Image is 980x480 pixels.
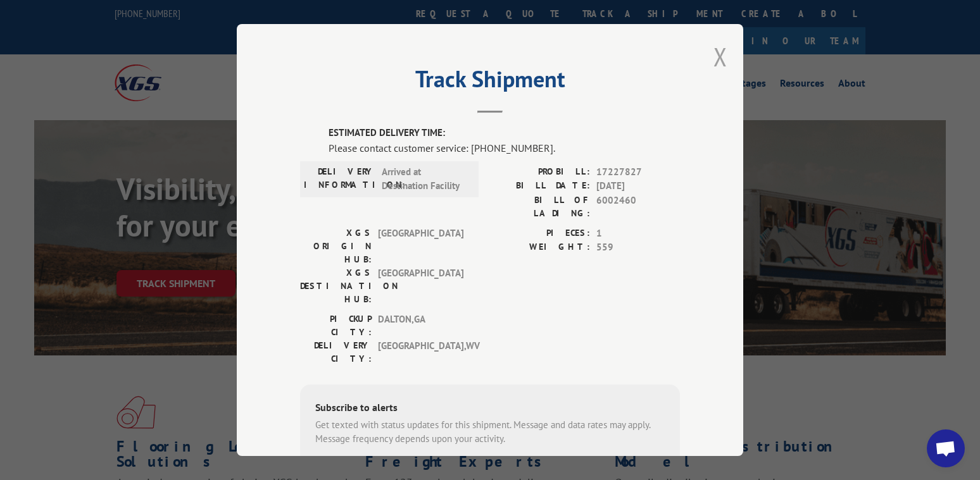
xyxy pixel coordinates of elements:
label: DELIVERY INFORMATION: [304,165,375,194]
span: 1 [596,226,680,241]
span: 17227827 [596,165,680,180]
span: [GEOGRAPHIC_DATA] [378,226,463,266]
label: WEIGHT: [490,240,590,255]
span: [GEOGRAPHIC_DATA] , WV [378,339,463,366]
h2: Track Shipment [300,70,680,94]
span: 6002460 [596,194,680,220]
div: Please contact customer service: [PHONE_NUMBER]. [329,140,680,156]
label: XGS DESTINATION HUB: [300,266,372,306]
label: ESTIMATED DELIVERY TIME: [329,126,680,140]
div: Get texted with status updates for this shipment. Message and data rates may apply. Message frequ... [315,418,665,446]
button: Close modal [713,40,727,73]
label: PICKUP CITY: [300,312,372,339]
label: BILL OF LADING: [490,194,590,220]
label: DELIVERY CITY: [300,339,372,366]
span: [DATE] [596,179,680,194]
div: Subscribe to alerts [315,400,665,418]
span: [GEOGRAPHIC_DATA] [378,266,463,306]
span: Arrived at Destination Facility [382,165,467,194]
span: DALTON , GA [378,312,463,339]
span: 559 [596,240,680,255]
label: PROBILL: [490,165,590,180]
label: PIECES: [490,226,590,241]
label: BILL DATE: [490,179,590,194]
div: Open chat [927,429,965,467]
label: XGS ORIGIN HUB: [300,226,372,266]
